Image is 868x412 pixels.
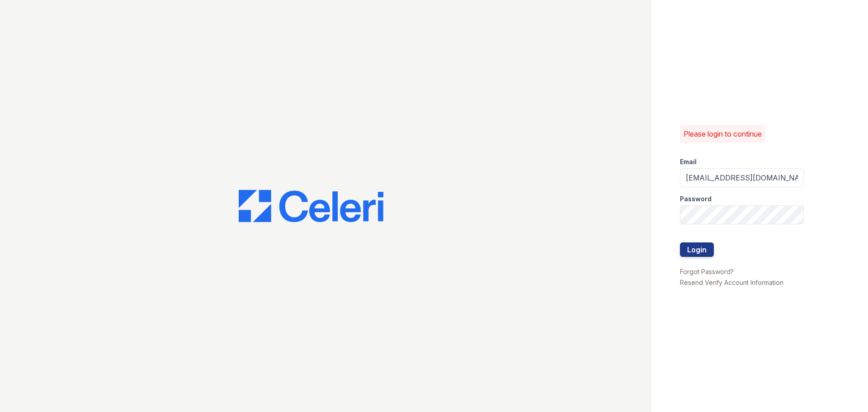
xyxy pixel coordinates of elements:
button: Login [680,242,714,257]
img: CE_Logo_Blue-a8612792a0a2168367f1c8372b55b34899dd931a85d93a1a3d3e32e68fde9ad4.png [239,190,383,223]
p: Please login to continue [684,128,762,139]
a: Resend Verify Account Information [680,279,783,286]
label: Password [680,194,712,204]
a: Forgot Password? [680,268,734,275]
label: Email [680,157,697,166]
